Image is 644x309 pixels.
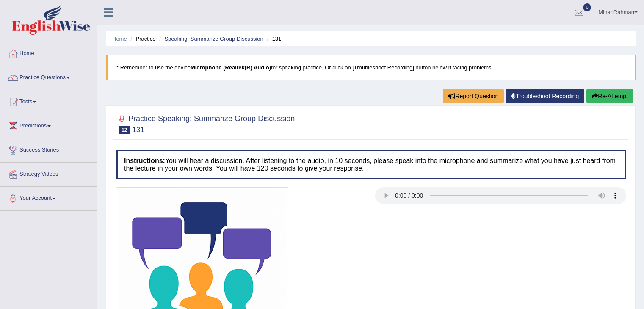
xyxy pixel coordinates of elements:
a: Home [0,42,97,63]
blockquote: * Remember to use the device for speaking practice. Or click on [Troubleshoot Recording] button b... [106,55,636,80]
a: Strategy Videos [0,163,97,184]
li: Practice [128,35,155,43]
li: 131 [265,35,281,43]
a: Your Account [0,187,97,208]
a: Practice Questions [0,66,97,87]
a: Predictions [0,114,97,135]
a: Home [112,36,127,42]
h4: You will hear a discussion. After listening to the audio, in 10 seconds, please speak into the mi... [116,150,626,179]
small: 131 [132,126,144,134]
a: Tests [0,90,97,111]
button: Report Question [443,89,504,103]
a: Troubleshoot Recording [506,89,584,103]
span: 12 [119,126,130,134]
b: Instructions: [124,157,165,164]
button: Re-Attempt [586,89,633,103]
h2: Practice Speaking: Summarize Group Discussion [116,113,295,134]
b: Microphone (Realtek(R) Audio) [191,64,271,71]
span: 0 [583,3,591,11]
a: Success Stories [0,138,97,160]
a: Speaking: Summarize Group Discussion [164,36,263,42]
